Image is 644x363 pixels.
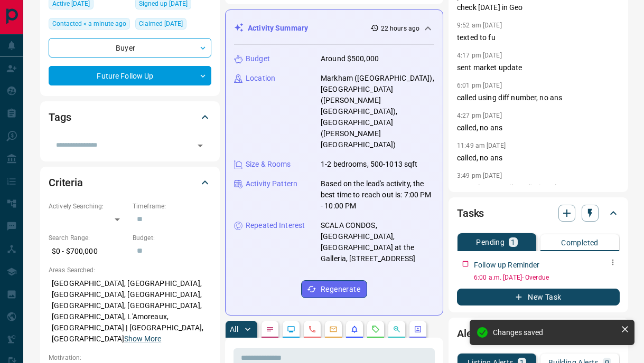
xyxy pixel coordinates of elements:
p: Areas Searched: [49,265,211,275]
p: $0 - $700,000 [49,243,127,260]
p: 3:49 pm [DATE] [457,172,502,179]
svg: Notes [266,325,274,333]
div: Wed Aug 13 2025 [49,18,130,33]
p: Motivation: [49,353,211,362]
p: 22 hours ago [381,24,419,33]
h2: Alerts [457,325,484,342]
p: Activity Pattern [246,178,297,189]
p: Search Range: [49,233,127,243]
p: sent market update [457,62,620,73]
p: called, no ans [457,152,620,164]
button: Show More [124,333,161,345]
svg: Opportunities [393,325,401,333]
span: Contacted < a minute ago [52,18,126,29]
p: called, no ans [457,122,620,133]
p: All [230,326,238,333]
p: Around $500,000 [321,53,379,64]
p: 4:27 pm [DATE] [457,112,502,119]
svg: Listing Alerts [350,325,359,333]
div: Buyer [49,38,211,58]
div: Tags [49,104,211,130]
p: Size & Rooms [246,159,291,170]
p: SCALA CONDOS, [GEOGRAPHIC_DATA], [GEOGRAPHIC_DATA] at the Galleria, [STREET_ADDRESS] [321,220,434,264]
p: [GEOGRAPHIC_DATA], [GEOGRAPHIC_DATA], [GEOGRAPHIC_DATA], [GEOGRAPHIC_DATA], [GEOGRAPHIC_DATA], [G... [49,275,211,348]
svg: Requests [371,325,380,333]
p: Budget: [133,233,211,243]
p: 4:17 pm [DATE] [457,52,502,59]
p: Markham ([GEOGRAPHIC_DATA]), [GEOGRAPHIC_DATA] ([PERSON_NAME][GEOGRAPHIC_DATA]), [GEOGRAPHIC_DATA... [321,73,434,150]
p: no reply on email- set listing alert [457,183,620,194]
p: Repeated Interest [246,220,305,231]
h2: Tags [49,109,71,126]
div: Changes saved [493,328,617,337]
svg: Emails [329,325,338,333]
div: Activity Summary22 hours ago [234,18,434,38]
p: Follow up Reminder [474,260,539,271]
p: 11:49 am [DATE] [457,142,506,149]
p: 6:00 a.m. [DATE] - Overdue [474,273,620,282]
button: Regenerate [301,280,367,298]
div: Tasks [457,200,620,226]
div: Future Follow Up [49,66,211,85]
p: 1 [511,238,515,246]
p: 6:01 pm [DATE] [457,82,502,89]
h2: Tasks [457,205,484,222]
p: Actively Searching: [49,202,127,211]
p: Timeframe: [133,202,211,211]
svg: Agent Actions [414,325,422,333]
h2: Criteria [49,174,83,191]
button: Open [193,138,208,153]
p: Location [246,73,275,84]
p: called using diff number, no ans [457,92,620,103]
svg: Calls [308,325,316,333]
p: 9:52 am [DATE] [457,22,502,29]
p: texted to fu [457,32,620,43]
p: 1-2 bedrooms, 500-1013 sqft [321,159,418,170]
button: New Task [457,289,620,305]
div: Sun Jan 19 2025 [135,18,211,33]
div: Alerts [457,321,620,346]
p: Activity Summary [248,23,308,34]
p: Based on the lead's activity, the best time to reach out is: 7:00 PM - 10:00 PM [321,178,434,212]
p: Completed [561,239,599,246]
div: Criteria [49,170,211,195]
p: Budget [246,53,270,64]
p: Pending [476,238,505,246]
svg: Lead Browsing Activity [287,325,295,333]
span: Claimed [DATE] [139,18,183,29]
